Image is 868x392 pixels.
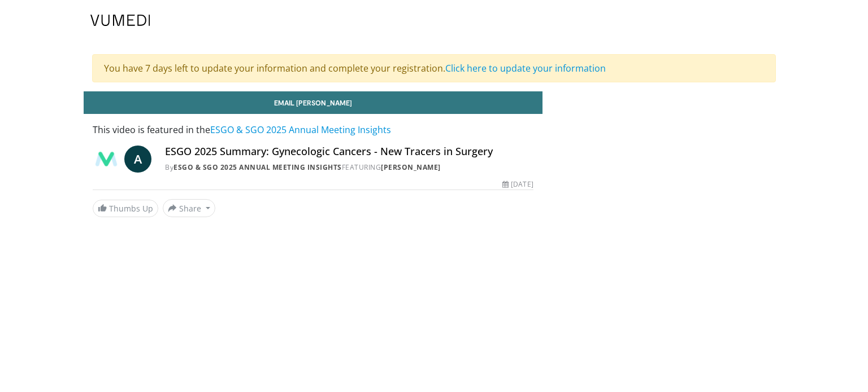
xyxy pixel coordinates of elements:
[173,162,342,172] a: ESGO & SGO 2025 Annual Meeting Insights
[93,200,158,217] a: Thumbs Up
[165,146,533,158] h4: ESGO 2025 Summary: Gynecologic Cancers - New Tracers in Surgery
[90,15,150,26] img: VuMedi Logo
[381,162,441,172] a: [PERSON_NAME]
[165,162,533,173] div: By FEATURING
[92,54,776,82] div: You have 7 days left to update your information and complete your registration.
[84,91,542,114] a: Email [PERSON_NAME]
[124,146,151,173] a: A
[445,62,606,74] a: Click here to update your information
[502,179,533,190] div: [DATE]
[210,124,391,136] a: ESGO & SGO 2025 Annual Meeting Insights
[163,199,215,217] button: Share
[93,123,533,136] p: This video is featured in the
[93,146,120,173] img: ESGO & SGO 2025 Annual Meeting Insights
